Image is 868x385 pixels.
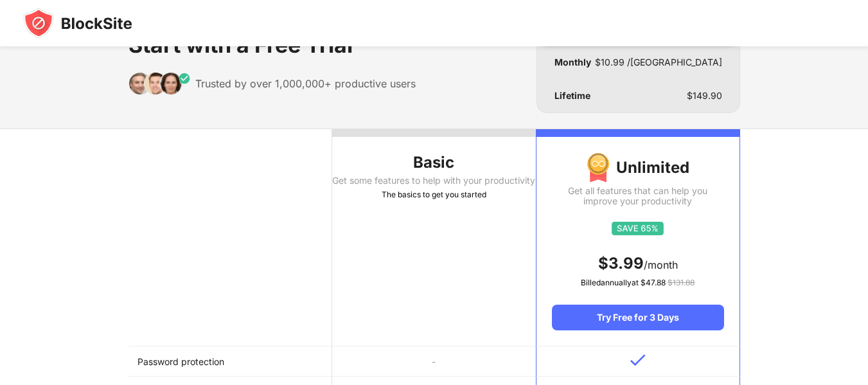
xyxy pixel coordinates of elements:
div: Lifetime [554,91,590,101]
div: Unlimited [552,152,723,183]
div: /month [552,253,723,274]
img: blocksite-icon-black.svg [23,8,132,39]
div: Billed annually at $ 47.88 [552,276,723,289]
div: Trusted by over 1,000,000+ productive users [195,77,416,90]
img: trusted-by.svg [128,72,191,95]
span: $ 131.88 [668,278,695,287]
div: Monthly [554,57,591,67]
img: v-blue.svg [630,354,646,366]
img: save65.svg [612,222,664,235]
div: The basics to get you started [332,188,536,201]
span: $ 3.99 [598,254,644,273]
img: img-premium-medal [587,152,610,183]
div: Get all features that can help you improve your productivity [552,186,723,206]
div: $ 10.99 /[GEOGRAPHIC_DATA] [595,57,722,67]
div: Try Free for 3 Days [552,305,723,330]
div: $ 149.90 [687,91,722,101]
td: Password protection [128,346,332,377]
div: Basic [332,152,536,173]
div: Get some features to help with your productivity [332,175,536,186]
td: - [332,346,536,377]
div: Block Unlimited Sites [128,10,416,57]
